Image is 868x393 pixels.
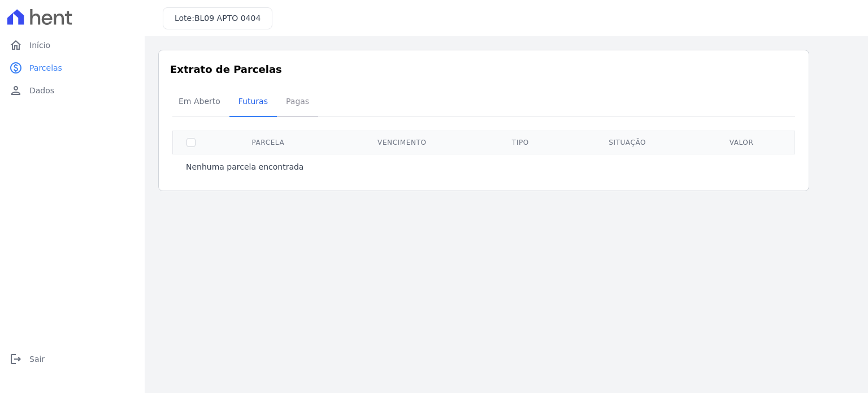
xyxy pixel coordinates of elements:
i: person [9,84,23,97]
a: Em Aberto [170,88,229,117]
p: Nenhuma parcela encontrada [186,161,303,172]
th: Situação [564,131,691,154]
span: Sair [29,353,45,365]
span: Dados [29,85,54,96]
a: personDados [5,79,140,102]
th: Vencimento [327,131,477,154]
h3: Lote: [175,12,261,24]
a: logoutSair [5,348,140,370]
i: paid [9,61,23,75]
i: logout [9,352,23,366]
span: Parcelas [29,62,62,74]
h3: Extrato de Parcelas [170,62,797,77]
span: Pagas [279,90,316,113]
th: Tipo [477,131,564,154]
a: Pagas [277,88,318,117]
a: Futuras [229,88,277,117]
span: Início [29,40,50,51]
i: home [9,38,23,52]
th: Valor [691,131,792,154]
span: Futuras [232,90,275,113]
span: Em Aberto [172,90,227,113]
span: BL09 APTO 0404 [194,14,261,23]
a: homeInício [5,34,140,57]
a: paidParcelas [5,57,140,79]
th: Parcela [209,131,327,154]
